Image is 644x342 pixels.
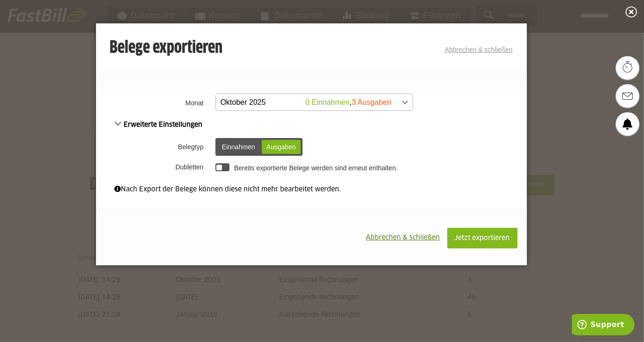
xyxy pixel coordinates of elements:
[572,314,635,337] iframe: Öffnet ein Widget, in dem Sie weitere Informationen finden
[366,234,440,241] span: Abbrechen & schließen
[115,122,203,128] span: Erweiterte Einstellungen
[359,228,447,247] button: Abbrechen & schließen
[262,140,301,154] div: Ausgaben
[217,140,260,154] div: Einnahmen
[447,228,518,248] button: Jetzt exportieren
[110,39,223,58] h3: Belege exportieren
[96,135,213,159] th: Belegtyp
[455,235,510,241] span: Jetzt exportieren
[115,184,508,195] div: Nach Export der Belege können diese nicht mehr bearbeitet werden.
[445,46,513,53] a: Abbrechen & schließen
[96,91,213,115] th: Monat
[234,164,398,172] label: Bereits exportierte Belege werden sind erneut enthalten.
[96,159,213,175] th: Dubletten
